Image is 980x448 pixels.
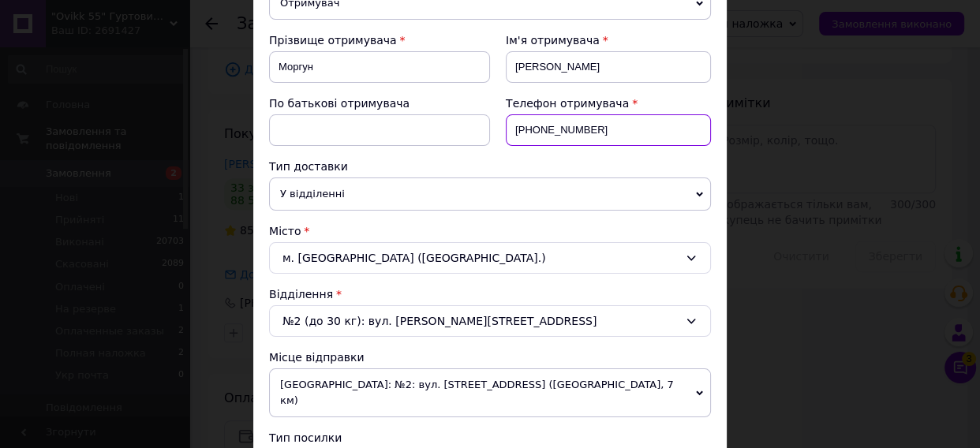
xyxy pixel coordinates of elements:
div: №2 (до 30 кг): вул. [PERSON_NAME][STREET_ADDRESS] [269,305,711,337]
div: м. [GEOGRAPHIC_DATA] ([GEOGRAPHIC_DATA].) [269,242,711,274]
input: +380 [506,114,711,146]
span: У відділенні [269,177,711,211]
span: Ім'я отримувача [506,34,600,47]
span: Місце відправки [269,351,365,364]
span: [GEOGRAPHIC_DATA]: №2: вул. [STREET_ADDRESS] ([GEOGRAPHIC_DATA], 7 км) [269,368,711,417]
span: По батькові отримувача [269,97,410,110]
div: Відділення [269,286,711,302]
span: Прізвище отримувача [269,34,397,47]
span: Тип доставки [269,160,348,173]
div: Місто [269,223,711,239]
span: Тип посилки [269,431,342,444]
span: Телефон отримувача [506,97,629,110]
